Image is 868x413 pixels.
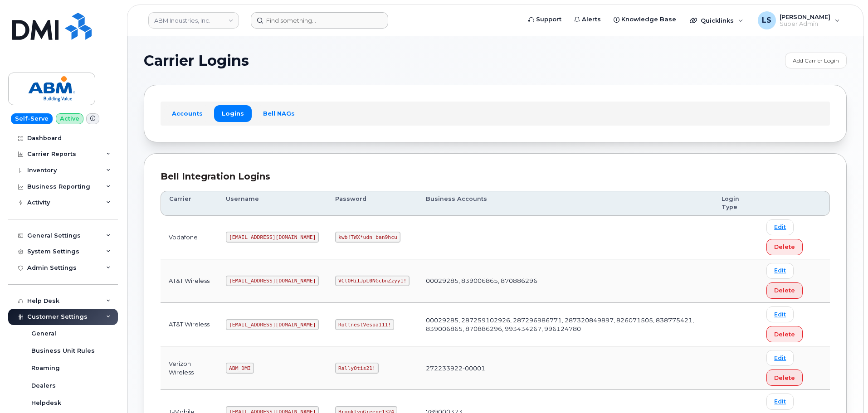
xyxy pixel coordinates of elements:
[335,319,394,330] code: RottnestVespa111!
[774,243,795,251] span: Delete
[335,232,400,243] code: kwb!TWX*udn_ban9hcu
[214,105,252,121] a: Logins
[218,191,327,216] th: Username
[161,216,218,259] td: Vodafone
[774,374,795,382] span: Delete
[226,276,319,287] code: [EMAIL_ADDRESS][DOMAIN_NAME]
[161,303,218,346] td: AT&T Wireless
[766,350,794,366] a: Edit
[161,191,218,216] th: Carrier
[785,53,847,68] a: Add Carrier Login
[335,363,378,374] code: RallyOtis21!
[161,346,218,390] td: Verizon Wireless
[161,170,830,183] div: Bell Integration Logins
[418,346,713,390] td: 272233922-00001
[774,330,795,339] span: Delete
[418,303,713,346] td: 00029285, 287259102926, 287296986771, 287320849897, 826071505, 838775421, 839006865, 870886296, 9...
[418,259,713,303] td: 00029285, 839006865, 870886296
[766,263,794,279] a: Edit
[255,105,302,121] a: Bell NAGs
[226,363,254,374] code: ABM_DMI
[327,191,418,216] th: Password
[713,191,758,216] th: Login Type
[766,326,803,342] button: Delete
[335,276,410,287] code: VClOHiIJpL0NGcbnZzyy1!
[766,394,794,409] a: Edit
[226,232,319,243] code: [EMAIL_ADDRESS][DOMAIN_NAME]
[766,239,803,255] button: Delete
[766,306,794,322] a: Edit
[766,369,803,386] button: Delete
[418,191,713,216] th: Business Accounts
[144,54,249,68] span: Carrier Logins
[164,105,210,121] a: Accounts
[766,219,794,235] a: Edit
[226,319,319,330] code: [EMAIL_ADDRESS][DOMAIN_NAME]
[766,282,803,299] button: Delete
[161,259,218,303] td: AT&T Wireless
[774,286,795,295] span: Delete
